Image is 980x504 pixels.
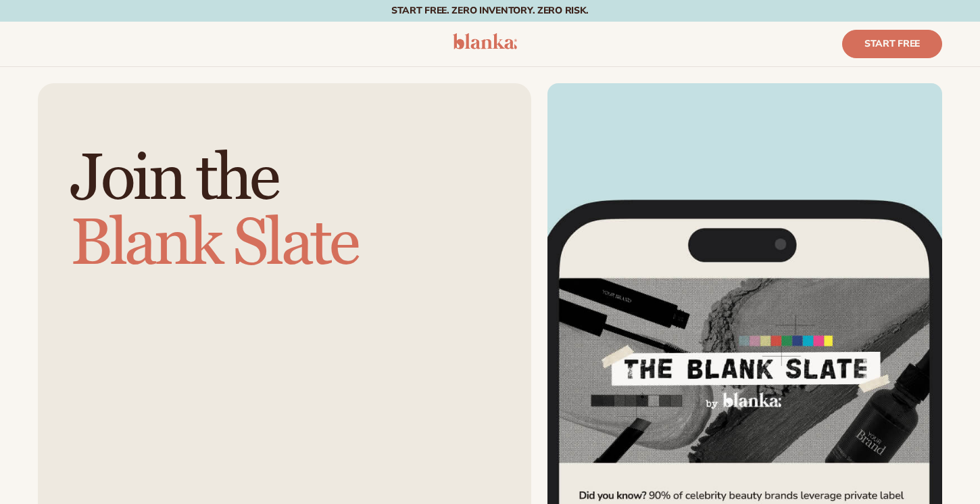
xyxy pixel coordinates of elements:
[842,30,942,58] a: Start free
[453,33,517,49] img: logo
[453,33,517,55] a: logo
[391,6,589,16] p: Start free. zero inventory. zero risk.
[70,204,357,283] span: Blank Slate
